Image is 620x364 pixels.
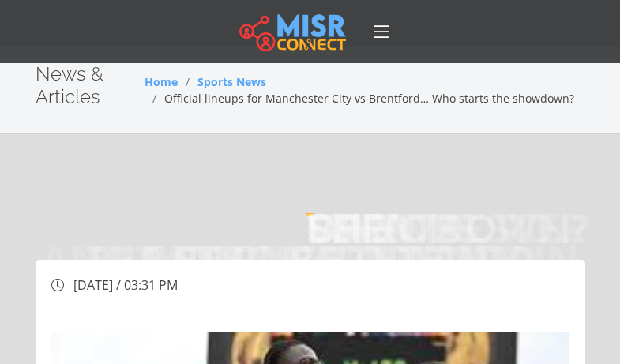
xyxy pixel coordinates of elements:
span: News & Articles [36,62,103,108]
span: Official lineups for Manchester City vs Brentford… Who starts the showdown? [164,91,574,106]
span: [DATE] / 03:31 PM [73,276,178,294]
a: Home [145,74,178,89]
img: main.misr_connect [239,12,345,51]
a: Sports News [197,74,266,89]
